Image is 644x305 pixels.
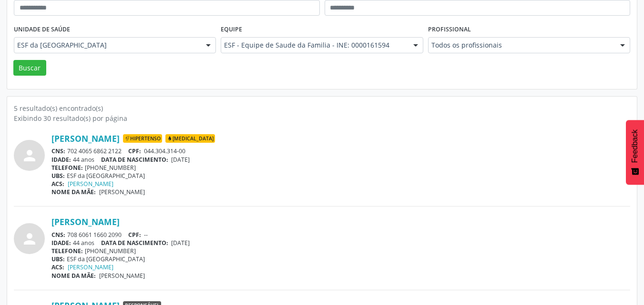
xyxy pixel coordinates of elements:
[51,272,96,280] span: NOME DA MÃE:
[51,156,630,164] div: 44 anos
[14,22,70,37] label: Unidade de saúde
[165,134,215,143] span: [MEDICAL_DATA]
[14,113,630,123] div: Exibindo 30 resultado(s) por página
[13,60,46,76] button: Buscar
[51,172,630,180] div: ESF da [GEOGRAPHIC_DATA]
[51,172,65,180] span: UBS:
[99,188,145,196] span: [PERSON_NAME]
[51,255,65,263] span: UBS:
[144,147,185,155] span: 044.304.314-00
[631,129,639,163] span: Feedback
[51,164,83,172] span: TELEFONE:
[51,133,120,144] a: [PERSON_NAME]
[51,147,630,155] div: 702 4065 6862 2122
[51,164,630,172] div: [PHONE_NUMBER]
[171,239,190,247] span: [DATE]
[51,216,120,227] a: [PERSON_NAME]
[14,103,630,113] div: 5 resultado(s) encontrado(s)
[626,120,644,185] button: Feedback - Mostrar pesquisa
[99,272,145,280] span: [PERSON_NAME]
[51,239,71,247] span: IDADE:
[51,263,64,271] span: ACS:
[428,22,471,37] label: Profissional
[51,239,630,247] div: 44 anos
[101,156,168,164] span: DATA DE NASCIMENTO:
[21,147,38,164] i: person
[144,231,148,239] span: --
[128,231,141,239] span: CPF:
[51,247,83,255] span: TELEFONE:
[51,247,630,255] div: [PHONE_NUMBER]
[224,40,403,50] span: ESF - Equipe de Saude da Familia - INE: 0000161594
[51,147,65,155] span: CNS:
[123,134,162,143] span: Hipertenso
[51,156,71,164] span: IDADE:
[51,188,96,196] span: NOME DA MÃE:
[221,22,242,37] label: Equipe
[68,263,113,271] a: [PERSON_NAME]
[51,231,65,239] span: CNS:
[51,180,64,188] span: ACS:
[51,255,630,263] div: ESF da [GEOGRAPHIC_DATA]
[128,147,141,155] span: CPF:
[51,231,630,239] div: 708 6061 1660 2090
[431,40,611,50] span: Todos os profissionais
[101,239,168,247] span: DATA DE NASCIMENTO:
[171,156,190,164] span: [DATE]
[17,40,196,50] span: ESF da [GEOGRAPHIC_DATA]
[68,180,113,188] a: [PERSON_NAME]
[21,230,38,247] i: person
